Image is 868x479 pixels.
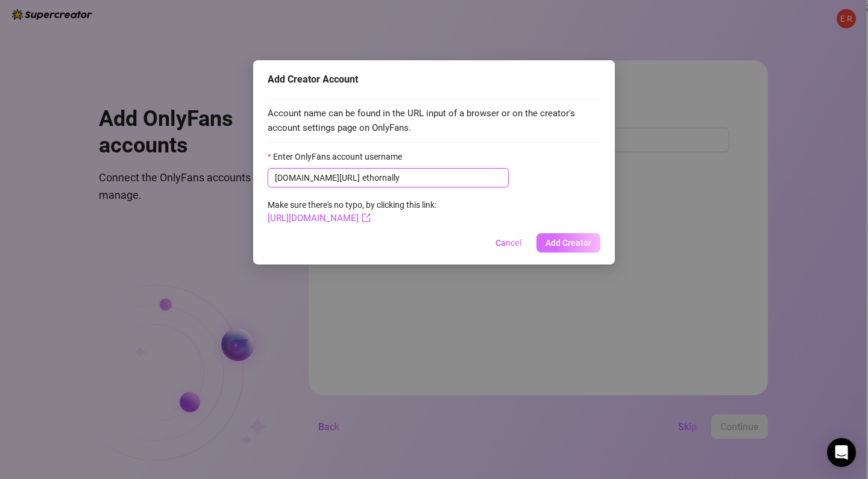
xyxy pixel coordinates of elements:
[536,233,600,252] button: Add Creator
[268,150,410,163] label: Enter OnlyFans account username
[362,171,502,184] input: Enter OnlyFans account username
[268,200,436,223] span: Make sure there's no typo, by clicking this link:
[268,213,371,224] a: [URL][DOMAIN_NAME]export
[268,72,600,87] div: Add Creator Account
[486,233,532,252] button: Cancel
[275,171,360,184] span: [DOMAIN_NAME][URL]
[362,213,371,222] span: export
[268,107,600,135] span: Account name can be found in the URL input of a browser or on the creator's account settings page...
[495,238,522,248] span: Cancel
[546,238,591,248] span: Add Creator
[827,438,856,467] div: Open Intercom Messenger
